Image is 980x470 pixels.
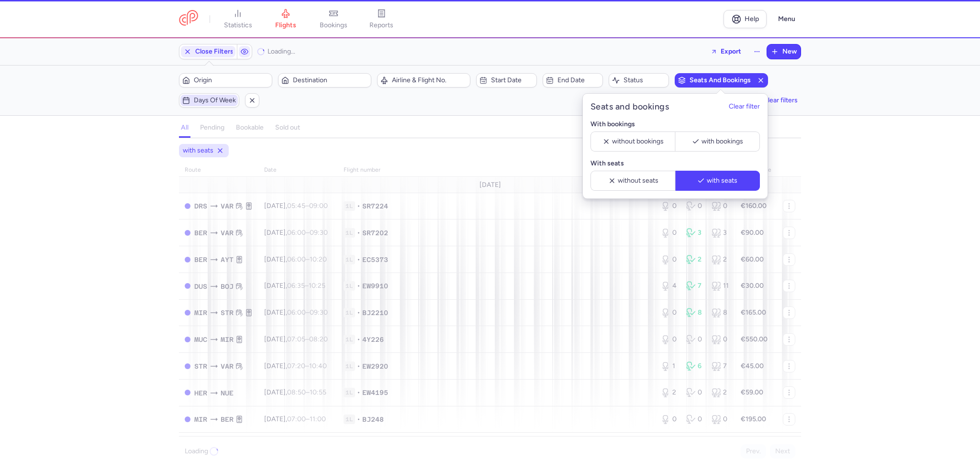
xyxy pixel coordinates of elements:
[179,93,239,108] button: Days of week
[763,97,798,104] span: Clear filters
[543,73,603,87] button: End date
[772,10,801,28] button: Menu
[262,9,310,30] a: flights
[377,73,470,87] button: Airline & Flight No.
[293,77,368,84] span: Destination
[750,93,801,108] button: Clear filters
[491,77,533,84] span: Start date
[590,131,675,152] button: without bookings
[624,77,666,84] span: Status
[224,21,252,30] span: statistics
[590,101,669,112] h5: Seats and bookings
[183,146,213,155] span: with seats
[724,10,767,28] a: Help
[369,21,393,30] span: reports
[357,9,405,30] a: reports
[675,131,760,152] button: with bookings
[675,73,768,87] button: Seats and bookings
[590,120,635,128] strong: With bookings
[590,171,675,191] button: without seats
[609,73,669,87] button: Status
[310,9,357,30] a: bookings
[704,44,747,59] button: Export
[782,48,797,55] span: New
[767,44,801,59] button: New
[320,21,347,30] span: bookings
[179,44,237,59] button: Close Filters
[194,97,236,104] span: Days of week
[701,138,743,145] span: with bookings
[476,73,536,87] button: Start date
[179,73,272,87] button: Origin
[675,171,760,191] button: with seats
[195,48,234,55] span: Close Filters
[729,103,760,110] button: Clear filter
[194,77,269,84] span: Origin
[721,48,741,55] span: Export
[275,21,296,30] span: flights
[690,77,753,84] span: Seats and bookings
[612,138,664,145] span: without bookings
[590,159,624,167] strong: With seats
[214,9,262,30] a: statistics
[179,10,198,28] a: CitizenPlane red outlined logo
[557,77,600,84] span: End date
[267,47,295,55] span: Loading...
[707,177,737,185] span: with seats
[745,15,759,22] span: Help
[392,77,467,84] span: Airline & Flight No.
[278,73,371,87] button: Destination
[617,177,658,185] span: without seats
